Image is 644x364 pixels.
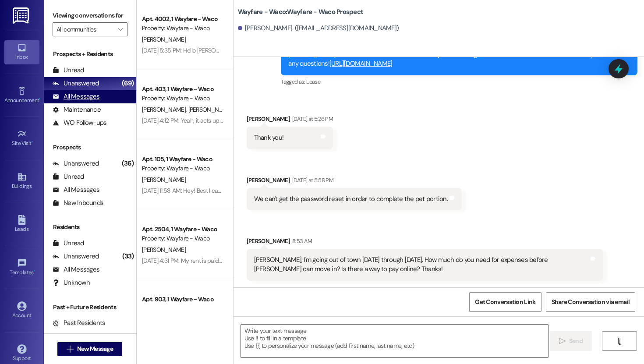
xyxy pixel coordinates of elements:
div: Thank you! [254,133,284,142]
span: [PERSON_NAME] [142,176,186,184]
div: All Messages [53,185,99,194]
span: New Message [77,344,113,353]
span: Share Conversation via email [552,297,630,307]
button: Share Conversation via email [546,292,635,312]
div: Prospects [44,143,136,152]
span: [PERSON_NAME] [188,106,232,113]
a: Inbox [4,40,39,64]
div: Maintenance [53,105,101,114]
i:  [67,346,73,353]
div: 8:53 AM [290,237,312,246]
div: [DATE] 4:12 PM: Yeah, it acts up every so often [142,117,257,124]
div: (69) [120,77,136,90]
a: Leads [4,212,39,236]
div: Unanswered [53,79,99,88]
a: Account [4,299,39,322]
a: Templates • [4,256,39,279]
div: Apt. 4002, 1 Wayfare - Waco [142,14,223,24]
i:  [616,338,623,345]
div: Residents [44,223,136,232]
button: Get Conversation Link [469,292,541,312]
i:  [118,26,123,33]
div: [PERSON_NAME], I'm going out of town [DATE] through [DATE]. How much do you need for expenses bef... [254,255,589,274]
div: [DATE] 11:58 AM: Hey! Best I can say is [DATE]. The [DEMOGRAPHIC_DATA] that runs this job site pa... [142,187,604,194]
div: Unread [53,239,84,248]
img: ResiDesk Logo [13,7,31,24]
div: [DATE] at 5:58 PM [290,176,333,185]
div: Prospects + Residents [44,49,136,59]
span: [PERSON_NAME] [142,35,186,43]
div: WO Follow-ups [53,118,106,127]
span: [PERSON_NAME] [142,246,186,254]
div: Unread [53,172,84,181]
div: [DATE] at 5:26 PM [290,114,333,124]
div: Property: Wayfare - Waco [142,94,223,103]
div: Unanswered [53,159,99,168]
label: Viewing conversations for [53,9,127,22]
div: We can't get the password reset in order to complete the pet portion. [254,194,448,204]
div: [DATE] 4:31 PM: My rent is paid by CRS temporary housing service, all fees should've been uploade... [142,257,495,265]
div: All Messages [53,92,99,101]
span: • [32,139,33,145]
div: [PERSON_NAME] [247,114,333,127]
div: [PERSON_NAME] [247,237,603,249]
div: Future Residents [53,332,112,341]
div: Unknown [53,278,90,287]
div: Property: Wayfare - Waco [142,164,223,173]
span: • [34,268,35,274]
div: Property: Wayfare - Waco [142,24,223,33]
div: Property: Wayfare - Waco [142,234,223,243]
i:  [559,338,566,345]
div: [PERSON_NAME]. ([EMAIL_ADDRESS][DOMAIN_NAME]) [238,24,399,33]
a: Site Visit • [4,127,39,150]
span: [PERSON_NAME] [142,106,188,113]
div: (33) [120,250,136,263]
button: Send [550,331,592,351]
div: Unread [53,66,84,75]
div: New Inbounds [53,198,103,208]
span: • [39,96,40,102]
a: [URL][DOMAIN_NAME] [329,59,393,68]
div: Past + Future Residents [44,303,136,312]
b: Wayfare - Waco: Wayfare - Waco Prospect [238,7,364,17]
div: Tagged as: [281,75,637,88]
span: Send [569,336,583,346]
div: Apt. 105, 1 Wayfare - Waco [142,155,223,164]
a: Buildings [4,170,39,193]
div: Past Residents [53,318,106,328]
button: New Message [57,342,122,356]
div: Unanswered [53,252,99,261]
span: Get Conversation Link [475,297,535,307]
div: Apt. 403, 1 Wayfare - Waco [142,85,223,94]
div: Apt. 2504, 1 Wayfare - Waco [142,225,223,234]
input: All communities [57,22,113,36]
div: (36) [120,157,136,170]
div: [DATE] 5:35 PM: Hello [PERSON_NAME], yes I noticed the shower head is lose and its leaking water ... [142,46,471,54]
div: [PERSON_NAME] [247,176,462,188]
div: Apt. 903, 1 Wayfare - Waco [142,295,223,304]
span: Lease [306,78,320,85]
div: All Messages [53,265,99,274]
